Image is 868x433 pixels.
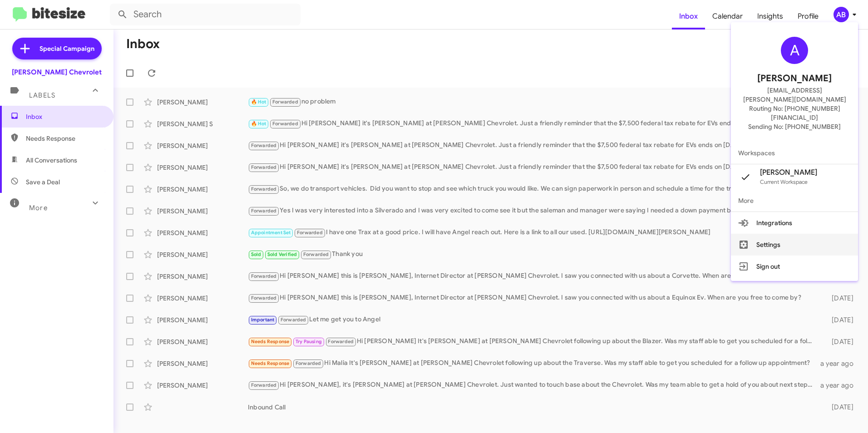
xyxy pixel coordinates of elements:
span: Routing No: [PHONE_NUMBER][FINANCIAL_ID] [742,104,847,122]
span: More [731,190,858,212]
button: Settings [731,234,858,256]
span: Current Workspace [760,178,808,185]
button: Integrations [731,212,858,234]
button: Sign out [731,256,858,277]
span: Workspaces [731,142,858,164]
span: Sending No: [PHONE_NUMBER] [748,122,841,131]
span: [EMAIL_ADDRESS][PERSON_NAME][DOMAIN_NAME] [742,86,847,104]
span: [PERSON_NAME] [760,168,817,177]
span: [PERSON_NAME] [757,71,832,86]
div: A [781,37,808,64]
